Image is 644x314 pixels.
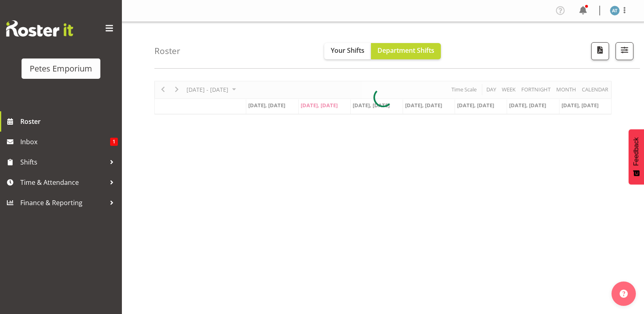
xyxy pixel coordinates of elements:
span: Finance & Reporting [20,197,106,209]
img: alex-micheal-taniwha5364.jpg [610,6,620,15]
span: Time & Attendance [20,176,106,188]
span: 1 [110,138,118,146]
span: Inbox [20,136,110,148]
button: Filter Shifts [616,42,633,60]
span: Your Shifts [331,46,364,55]
img: Rosterit website logo [6,20,73,37]
span: Shifts [20,156,106,168]
span: Department Shifts [377,46,434,55]
span: Feedback [633,137,640,166]
div: Petes Emporium [30,63,92,75]
button: Department Shifts [371,43,441,59]
h4: Roster [154,46,180,56]
button: Download a PDF of the roster according to the set date range. [591,42,609,60]
img: help-xxl-2.png [620,290,628,298]
span: Roster [20,115,118,128]
button: Your Shifts [324,43,371,59]
button: Feedback - Show survey [629,129,644,184]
